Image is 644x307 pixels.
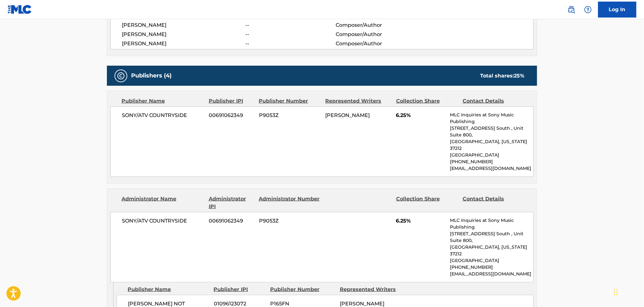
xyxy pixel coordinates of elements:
[450,217,533,230] p: MLC Inquiries at Sony Music Publishing
[122,40,245,48] span: [PERSON_NAME]
[396,112,445,119] span: 6.25%
[396,97,458,105] div: Collection Share
[128,286,209,293] div: Publisher Name
[245,40,336,48] span: --
[514,73,524,79] span: 25 %
[259,195,320,210] div: Administrator Number
[325,97,391,105] div: Represented Writers
[568,6,575,13] img: search
[245,31,336,38] span: --
[209,112,254,119] span: 00691062349
[245,21,336,29] span: --
[259,97,320,105] div: Publisher Number
[325,112,370,118] span: [PERSON_NAME]
[450,112,533,125] p: MLC Inquiries at Sony Music Publishing
[8,5,32,14] img: MLC Logo
[396,217,445,225] span: 6.25%
[450,271,533,277] p: [EMAIL_ADDRESS][DOMAIN_NAME]
[270,286,335,293] div: Publisher Number
[565,3,578,16] a: Public Search
[480,72,524,80] div: Total shares:
[259,217,321,225] span: P9053Z
[259,112,321,119] span: P9053Z
[463,97,524,105] div: Contact Details
[131,72,171,79] h5: Publishers (4)
[336,40,418,48] span: Composer/Author
[340,286,405,293] div: Represented Writers
[213,286,265,293] div: Publisher IPI
[396,195,458,210] div: Collection Share
[117,72,125,80] img: Publishers
[450,125,533,138] p: [STREET_ADDRESS] South , Unit Suite 800,
[336,21,418,29] span: Composer/Author
[598,2,636,18] a: Log In
[209,195,254,210] div: Administrator IPI
[463,195,524,210] div: Contact Details
[209,97,254,105] div: Publisher IPI
[209,217,254,225] span: 00691062349
[614,283,618,302] div: Drag
[450,152,533,158] p: [GEOGRAPHIC_DATA]
[582,3,594,16] div: Help
[450,264,533,271] p: [PHONE_NUMBER]
[612,276,644,307] iframe: Chat Widget
[122,31,245,38] span: [PERSON_NAME]
[584,6,592,13] img: help
[450,257,533,264] p: [GEOGRAPHIC_DATA]
[122,112,204,119] span: SONY/ATV COUNTRYSIDE
[450,165,533,172] p: [EMAIL_ADDRESS][DOMAIN_NAME]
[450,158,533,165] p: [PHONE_NUMBER]
[122,195,204,210] div: Administrator Name
[450,138,533,152] p: [GEOGRAPHIC_DATA], [US_STATE] 37212
[122,97,204,105] div: Publisher Name
[450,230,533,244] p: [STREET_ADDRESS] South , Unit Suite 800,
[340,301,384,307] span: [PERSON_NAME]
[450,244,533,257] p: [GEOGRAPHIC_DATA], [US_STATE] 37212
[122,217,204,225] span: SONY/ATV COUNTRYSIDE
[336,31,418,38] span: Composer/Author
[122,21,245,29] span: [PERSON_NAME]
